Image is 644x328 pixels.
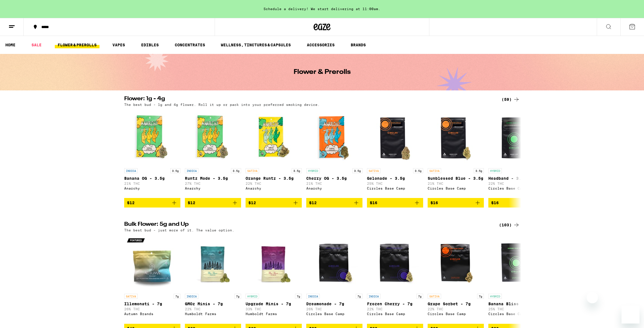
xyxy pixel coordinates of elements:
[246,235,302,291] img: Humboldt Farms - Upgrade Minis - 7g
[477,294,484,299] p: 7g
[428,235,484,291] img: Circles Base Camp - Grape Sorbet - 7g
[491,201,499,205] span: $16
[124,198,180,208] button: Add to bag
[488,109,545,198] a: Open page for Headband - 3.5g from Circles Base Camp
[246,198,302,208] button: Add to bag
[488,312,545,316] div: Circles Base Camp
[367,294,380,299] p: INDICA
[488,307,545,311] p: 25% THC
[367,235,423,291] img: Circles Base Camp - Frozen Cherry - 7g
[488,168,502,173] p: HYBRID
[185,176,241,181] p: Runtz Mode - 3.5g
[502,96,520,103] a: (59)
[306,109,362,198] a: Open page for Cherry OG - 3.5g from Anarchy
[246,168,259,173] p: SATIVA
[246,182,302,185] p: 22% THC
[367,302,423,306] p: Frozen Cherry - 7g
[587,292,598,303] iframe: Close message
[185,109,241,165] img: Anarchy - Runtz Mode - 3.5g
[188,201,195,205] span: $12
[488,186,545,190] div: Circles Base Camp
[124,168,138,173] p: INDICA
[428,168,441,173] p: SATIVA
[306,235,362,291] img: Circles Base Camp - Dreamonade - 7g
[356,294,362,299] p: 7g
[428,182,484,185] p: 21% THC
[124,228,234,232] p: The best bud - just more of it. The value option.
[352,168,362,173] p: 3.5g
[367,235,423,324] a: Open page for Frozen Cherry - 7g from Circles Base Camp
[306,235,362,324] a: Open page for Dreamonade - 7g from Circles Base Camp
[428,312,484,316] div: Circles Base Camp
[367,109,423,165] img: Circles Base Camp - Gelonade - 3.5g
[246,186,302,190] div: Anarchy
[174,294,180,299] p: 7g
[428,307,484,311] p: 22% THC
[185,168,198,173] p: INDICA
[306,168,320,173] p: HYBRID
[138,42,162,48] a: EDIBLES
[348,42,369,48] a: BRANDS
[172,42,208,48] a: CONCENTRATES
[488,235,545,291] img: Circles Base Camp - Banana Bliss - 7g
[306,182,362,185] p: 21% THC
[428,186,484,190] div: Circles Base Camp
[367,312,423,316] div: Circles Base Camp
[127,201,135,205] span: $12
[185,109,241,198] a: Open page for Runtz Mode - 3.5g from Anarchy
[110,42,128,48] a: VAPES
[306,302,362,306] p: Dreamonade - 7g
[246,109,302,165] img: Anarchy - Orange Runtz - 3.5g
[124,96,492,103] h2: Flower: 1g - 4g
[367,182,423,185] p: 25% THC
[246,302,302,306] p: Upgrade Minis - 7g
[124,312,180,316] div: Autumn Brands
[185,235,241,291] img: Humboldt Farms - GMOz Minis - 7g
[124,109,180,198] a: Open page for Banana OG - 3.5g from Anarchy
[246,235,302,324] a: Open page for Upgrade Minis - 7g from Humboldt Farms
[185,198,241,208] button: Add to bag
[488,302,545,306] p: Banana Bliss - 7g
[231,168,241,173] p: 3.5g
[306,186,362,190] div: Anarchy
[488,176,545,181] p: Headband - 3.5g
[124,307,180,311] p: 26% THC
[428,235,484,324] a: Open page for Grape Sorbet - 7g from Circles Base Camp
[185,235,241,324] a: Open page for GMOz Minis - 7g from Humboldt Farms
[246,176,302,181] p: Orange Runtz - 3.5g
[622,306,640,324] iframe: Button to launch messaging window
[304,42,337,48] a: ACCESSORIES
[306,109,362,165] img: Anarchy - Cherry OG - 3.5g
[488,198,545,208] button: Add to bag
[218,42,294,48] a: WELLNESS, TINCTURES & CAPSULES
[295,294,302,299] p: 7g
[185,294,198,299] p: INDICA
[309,201,317,205] span: $12
[124,186,180,190] div: Anarchy
[430,201,438,205] span: $16
[185,312,241,316] div: Humboldt Farms
[234,294,241,299] p: 7g
[416,294,423,299] p: 7g
[306,198,362,208] button: Add to bag
[428,198,484,208] button: Add to bag
[124,176,180,181] p: Banana OG - 3.5g
[488,235,545,324] a: Open page for Banana Bliss - 7g from Circles Base Camp
[185,302,241,306] p: GMOz Minis - 7g
[428,109,484,198] a: Open page for Sunblessed Blue - 3.5g from Circles Base Camp
[246,109,302,198] a: Open page for Orange Runtz - 3.5g from Anarchy
[306,312,362,316] div: Circles Base Camp
[428,302,484,306] p: Grape Sorbet - 7g
[185,186,241,190] div: Anarchy
[185,307,241,311] p: 22% THC
[292,168,302,173] p: 3.5g
[124,222,492,228] h2: Bulk Flower: 5g and Up
[3,42,18,48] a: HOME
[488,109,545,165] img: Circles Base Camp - Headband - 3.5g
[248,201,256,205] span: $12
[306,294,320,299] p: INDICA
[488,182,545,185] p: 22% THC
[124,235,180,324] a: Open page for Illemonati - 7g from Autumn Brands
[29,42,44,48] a: SALE
[413,168,423,173] p: 3.5g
